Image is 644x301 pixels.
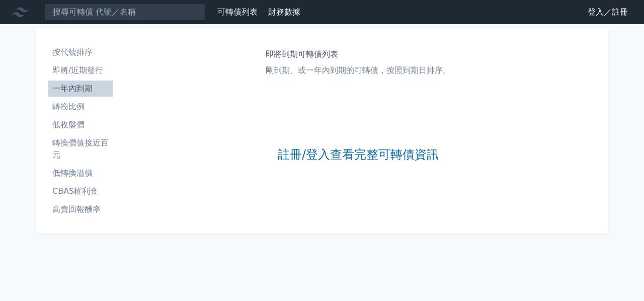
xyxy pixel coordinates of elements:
li: 轉換價值接近百元 [48,137,113,161]
a: 低轉換溢價 [48,165,113,181]
a: 高賣回報酬率 [48,201,113,217]
li: 轉換比例 [48,101,113,113]
a: 即將/近期發行 [48,62,113,79]
a: 低收盤價 [48,117,113,133]
input: 搜尋可轉債 代號／名稱 [44,4,205,21]
a: 登入／註冊 [580,4,636,20]
a: 財務數據 [268,7,300,17]
li: 即將/近期發行 [48,64,113,77]
a: 轉換比例 [48,99,113,115]
a: 註冊/登入查看完整可轉債資訊 [278,147,439,163]
h1: 即將到期可轉債列表 [266,48,451,60]
li: 按代號排序 [48,46,113,58]
a: 轉換價值接近百元 [48,135,113,163]
p: 剛到期、或一年內到期的可轉債，按照到期日排序。 [266,64,451,77]
a: 一年內到期 [48,81,113,97]
a: CBAS權利金 [48,183,113,199]
a: 可轉債列表 [217,7,258,17]
a: 按代號排序 [48,44,113,60]
li: 高賣回報酬率 [48,203,113,215]
li: 低轉換溢價 [48,167,113,179]
li: 低收盤價 [48,119,113,131]
li: 一年內到期 [48,83,113,95]
li: CBAS權利金 [48,185,113,197]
